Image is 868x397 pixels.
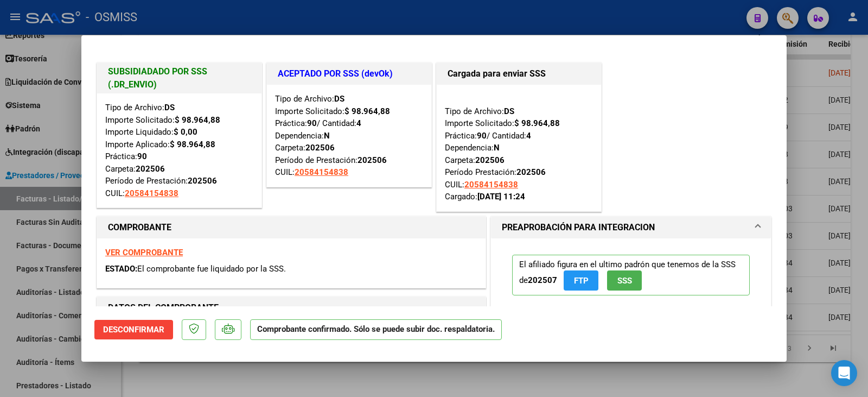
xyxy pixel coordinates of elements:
[105,102,253,199] div: Tipo de Archivo: Importe Solicitado: Importe Liquidado: Importe Aplicado: Práctica: Carpeta: Perí...
[108,65,251,91] h1: SUBSIDIADADO POR SSS (.DR_ENVIO)
[164,103,175,112] strong: DS
[250,319,502,341] p: Comprobante confirmado. Sólo se puede subir doc. respaldatoria.
[94,320,173,339] button: Desconfirmar
[137,264,286,274] span: El comprobante fue liquidado por la SSS.
[464,180,518,190] span: 20584154838
[574,276,589,286] span: FTP
[295,167,348,177] span: 20584154838
[516,167,546,177] strong: 202506
[174,127,197,137] strong: $ 0,00
[475,155,505,165] strong: 202506
[324,131,330,141] strong: N
[477,192,525,201] strong: [DATE] 11:24
[448,67,590,80] h1: Cargada para enviar SSS
[356,118,361,128] strong: 4
[477,131,487,141] strong: 90
[278,67,420,80] h1: ACEPTADO POR SSS (devOk)
[307,118,317,128] strong: 90
[125,188,178,198] span: 20584154838
[494,143,500,153] strong: N
[305,143,335,153] strong: 202506
[526,131,531,141] strong: 4
[607,270,642,291] button: SSS
[564,270,598,291] button: FTP
[504,106,514,116] strong: DS
[105,264,137,274] span: ESTADO:
[334,94,344,104] strong: DS
[528,275,557,285] strong: 202507
[137,152,147,161] strong: 90
[108,222,171,232] strong: COMPROBANTE
[103,325,164,335] span: Desconfirmar
[831,360,857,386] div: Open Intercom Messenger
[512,255,750,295] p: El afiliado figura en el ultimo padrón que tenemos de la SSS de
[175,115,220,125] strong: $ 98.964,88
[108,303,219,313] strong: DATOS DEL COMPROBANTE
[514,118,560,128] strong: $ 98.964,88
[188,176,217,186] strong: 202506
[344,106,390,116] strong: $ 98.964,88
[170,140,215,149] strong: $ 98.964,88
[491,217,771,238] mat-expansion-panel-header: PREAPROBACIÓN PARA INTEGRACION
[358,155,387,165] strong: 202506
[105,248,183,257] a: VER COMPROBANTE
[445,93,593,203] div: Tipo de Archivo: Importe Solicitado: Práctica: / Cantidad: Dependencia: Carpeta: Período Prestaci...
[275,93,423,179] div: Tipo de Archivo: Importe Solicitado: Práctica: / Cantidad: Dependencia: Carpeta: Período de Prest...
[136,164,165,174] strong: 202506
[502,221,655,234] h1: PREAPROBACIÓN PARA INTEGRACION
[617,276,632,286] span: SSS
